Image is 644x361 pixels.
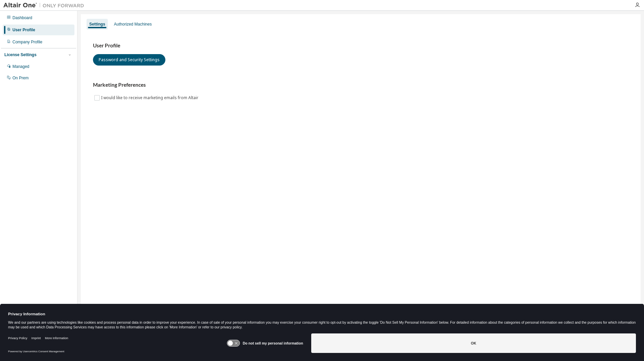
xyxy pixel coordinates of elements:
div: User Profile [12,27,35,33]
div: Company Profile [12,39,42,45]
div: Dashboard [12,15,32,21]
h3: Marketing Preferences [93,82,629,88]
h3: User Profile [93,42,629,49]
div: Settings [89,22,105,27]
div: Authorized Machines [114,22,152,27]
img: Altair One [3,2,88,9]
button: Password and Security Settings [93,54,165,66]
div: On Prem [12,75,29,81]
div: License Settings [4,52,36,57]
div: Managed [12,64,29,69]
label: I would like to receive marketing emails from Altair [101,94,200,102]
